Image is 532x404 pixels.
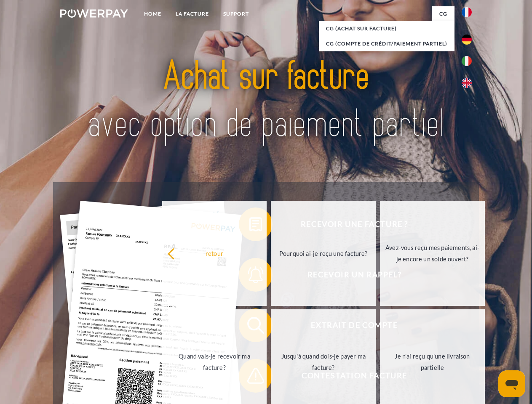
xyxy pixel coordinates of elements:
[498,370,525,397] iframe: Bouton de lancement de la fenêtre de messagerie
[319,21,454,36] a: CG (achat sur facture)
[216,6,256,21] a: Support
[168,6,216,21] a: LA FACTURE
[385,242,480,265] div: Avez-vous reçu mes paiements, ai-je encore un solde ouvert?
[276,247,371,259] div: Pourquoi ai-je reçu une facture?
[432,6,454,21] a: CG
[319,36,454,51] a: CG (Compte de crédit/paiement partiel)
[462,56,472,66] img: it
[380,201,485,306] a: Avez-vous reçu mes paiements, ai-je encore un solde ouvert?
[385,351,480,373] div: Je n'ai reçu qu'une livraison partielle
[462,78,472,88] img: en
[462,35,472,45] img: de
[167,351,262,373] div: Quand vais-je recevoir ma facture?
[80,40,452,161] img: title-powerpay_fr.svg
[60,9,128,18] img: logo-powerpay-white.svg
[462,7,472,17] img: fr
[276,351,371,373] div: Jusqu'à quand dois-je payer ma facture?
[137,6,168,21] a: Home
[167,247,262,259] div: retour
